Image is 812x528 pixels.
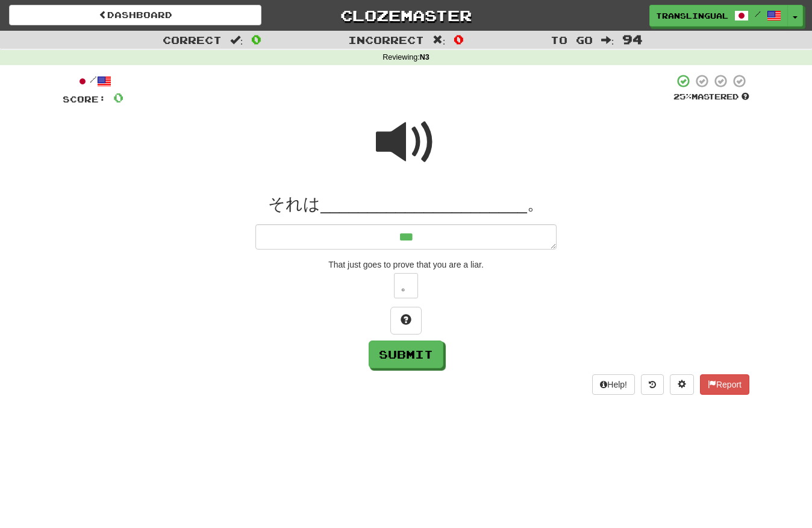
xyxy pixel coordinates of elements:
[63,259,749,271] div: That just goes to prove that you are a liar.
[673,92,692,101] span: 25 %
[63,74,123,89] div: /
[420,53,429,61] strong: N3
[622,32,643,46] span: 94
[348,34,424,46] span: Incorrect
[656,10,728,21] span: Translingual
[601,35,614,45] span: :
[230,35,243,45] span: :
[454,32,464,46] span: 0
[394,273,418,298] button: 。
[433,35,446,45] span: :
[641,374,664,395] button: Round history (alt+y)
[700,374,749,395] button: Report
[755,10,761,18] span: /
[390,307,422,335] button: Hint!
[163,34,222,46] span: Correct
[113,90,123,105] span: 0
[251,32,261,46] span: 0
[649,5,788,27] a: Translingual /
[9,5,261,25] a: Dashboard
[369,341,443,368] button: Submit
[592,374,635,395] button: Help!
[280,5,532,26] a: Clozemaster
[63,94,106,104] span: Score:
[63,193,749,215] div: それは______________________。
[551,34,593,46] span: To go
[673,92,749,102] div: Mastered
